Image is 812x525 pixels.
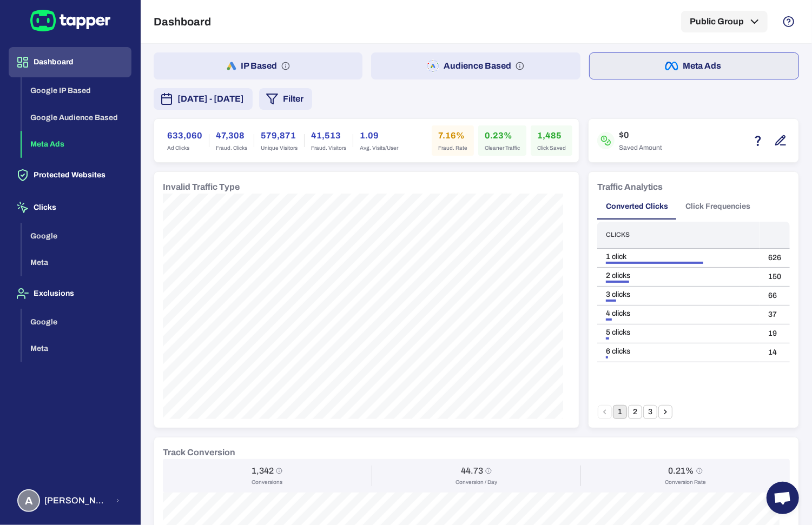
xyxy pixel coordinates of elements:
h6: 1,342 [252,466,274,476]
div: 3 clicks [606,290,751,300]
button: page 1 [613,405,627,419]
svg: Conversion Rate [696,468,703,474]
button: Google [22,223,131,250]
button: Filter [259,88,312,110]
button: IP Based [154,52,362,79]
svg: Conversions [276,468,282,474]
h6: 0.21% [669,466,694,476]
h6: $0 [619,129,662,142]
a: Meta [22,343,131,353]
button: Click Frequencies [677,194,759,220]
div: 4 clicks [606,309,751,318]
button: Audience Based [371,52,580,79]
button: Exclusions [9,278,131,309]
a: Meta Ads [22,139,131,148]
h6: 0.23% [485,129,520,142]
button: Google Audience Based [22,104,131,131]
button: Public Group [681,11,768,32]
td: 19 [760,324,790,343]
h6: Invalid Traffic Type [163,181,240,194]
div: 2 clicks [606,271,751,281]
span: Fraud. Visitors [311,144,346,152]
td: 150 [760,267,790,286]
svg: IP based: Search, Display, and Shopping. [281,62,290,70]
span: Cleaner Traffic [485,144,520,152]
button: Go to next page [658,405,672,419]
span: [PERSON_NAME] [PERSON_NAME] Koutsogianni [44,495,109,506]
h5: Dashboard [154,15,211,28]
svg: Audience based: Search, Display, Shopping, Video Performance Max, Demand Generation [516,62,524,70]
h6: Track Conversion [163,446,235,459]
span: Ad Clicks [167,144,202,152]
h6: 44.73 [461,466,483,476]
button: Google IP Based [22,77,131,104]
td: 37 [760,305,790,324]
span: Unique Visitors [261,144,298,152]
button: Protected Websites [9,160,131,190]
div: A [17,489,40,512]
td: 66 [760,286,790,305]
button: Clicks [9,192,131,223]
div: 5 clicks [606,328,751,337]
button: Go to page 2 [628,405,642,419]
h6: 1.09 [360,129,398,142]
td: 626 [760,248,790,267]
a: Meta [22,257,131,267]
h6: 1,485 [537,129,566,142]
a: Google [22,230,131,240]
a: Google Audience Based [22,112,131,121]
button: Converted Clicks [597,194,677,220]
svg: Conversion / Day [485,468,492,474]
h6: 47,308 [216,129,247,142]
button: Meta Ads [589,52,799,79]
h6: 579,871 [261,129,298,142]
span: Fraud. Clicks [216,144,247,152]
div: Open chat [767,482,799,514]
h6: 41,513 [311,129,346,142]
button: Meta [22,335,131,362]
h6: Traffic Analytics [597,181,663,194]
a: Exclusions [9,288,131,297]
nav: pagination navigation [597,405,673,419]
div: 6 clicks [606,347,751,356]
a: Protected Websites [9,170,131,179]
span: Saved Amount [619,144,662,152]
td: 14 [760,343,790,362]
span: [DATE] - [DATE] [177,92,244,105]
a: Google IP Based [22,85,131,95]
a: Google [22,316,131,325]
button: [DATE] - [DATE] [154,88,253,110]
button: Google [22,309,131,336]
button: Estimation based on the quantity of invalid click x cost-per-click. [749,131,767,150]
button: Dashboard [9,47,131,77]
button: A[PERSON_NAME] [PERSON_NAME] Koutsogianni [9,485,131,516]
h6: 633,060 [167,129,202,142]
th: Clicks [597,222,760,248]
a: Dashboard [9,57,131,66]
span: Fraud. Rate [438,144,467,152]
span: Click Saved [537,144,566,152]
span: Avg. Visits/User [360,144,398,152]
button: Go to page 3 [643,405,657,419]
button: Meta [22,249,131,276]
a: Clicks [9,202,131,211]
span: Conversions [252,479,282,486]
button: Meta Ads [22,131,131,158]
h6: 7.16% [438,129,467,142]
span: Conversion / Day [455,479,497,486]
span: Conversion Rate [665,479,706,486]
div: 1 click [606,252,751,262]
